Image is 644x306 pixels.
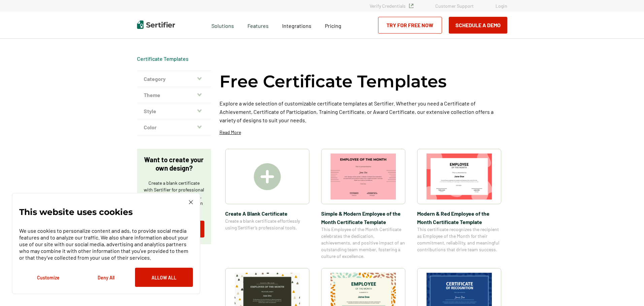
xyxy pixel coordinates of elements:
span: Create A Blank Certificate [225,209,309,218]
img: Verified [409,4,413,8]
button: Style [137,103,211,119]
span: This Employee of the Month Certificate celebrates the dedication, achievements, and positive impa... [321,226,405,260]
h1: Free Certificate Templates [219,71,447,92]
a: Certificate Templates [137,55,189,62]
button: Schedule a Demo [449,17,507,34]
p: Create a blank certificate with Sertifier for professional presentations, credentials, and custom... [144,180,204,213]
div: Breadcrumb [137,55,189,62]
a: Try for Free Now [378,17,442,34]
img: Simple & Modern Employee of the Month Certificate Template [331,154,396,200]
span: Modern & Red Employee of the Month Certificate Template [417,209,501,226]
img: Sertifier | Digital Credentialing Platform [137,20,175,29]
span: Integrations [282,23,311,29]
span: Simple & Modern Employee of the Month Certificate Template [321,209,405,226]
span: This certificate recognizes the recipient as Employee of the Month for their commitment, reliabil... [417,226,501,253]
button: Allow All [135,268,193,287]
a: Integrations [282,21,311,29]
button: Color [137,119,211,135]
span: Pricing [325,23,341,29]
span: Features [247,21,269,29]
a: Login [496,3,507,9]
p: This website uses cookies [19,209,133,215]
button: Category [137,71,211,87]
img: Create A Blank Certificate [254,163,281,190]
button: Deny All [77,268,135,287]
p: Want to create your own design? [144,156,204,172]
p: Explore a wide selection of customizable certificate templates at Sertifier. Whether you need a C... [219,99,507,124]
a: Modern & Red Employee of the Month Certificate TemplateModern & Red Employee of the Month Certifi... [417,149,501,260]
span: Certificate Templates [137,55,189,62]
button: Customize [19,268,77,287]
span: Solutions [211,21,234,29]
p: Read More [219,129,241,136]
a: Simple & Modern Employee of the Month Certificate TemplateSimple & Modern Employee of the Month C... [321,149,405,260]
p: We use cookies to personalize content and ads, to provide social media features and to analyze ou... [19,227,193,261]
button: Theme [137,87,211,103]
img: Cookie Popup Close [189,200,193,204]
a: Customer Support [435,3,474,9]
a: Pricing [325,21,341,29]
a: Verify Credentials [370,3,413,9]
img: Modern & Red Employee of the Month Certificate Template [427,154,492,200]
span: Create a blank certificate effortlessly using Sertifier’s professional tools. [225,218,309,231]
